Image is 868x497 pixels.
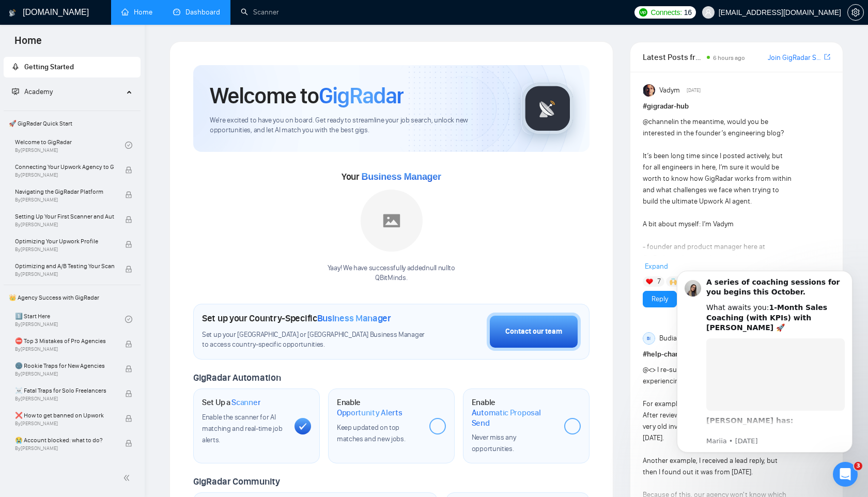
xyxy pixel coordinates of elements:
span: Budianto IP [659,333,695,344]
span: 7 [657,276,661,287]
span: [DATE] [687,86,701,95]
div: Ask a question [10,157,196,185]
span: ❌ How to get banned on Upwork [15,410,114,421]
span: double-left [123,473,133,483]
span: 🚀 GigRadar Quick Start [5,113,139,134]
span: By [PERSON_NAME] [15,271,114,277]
a: Reply [652,293,668,305]
a: setting [847,8,864,17]
a: dashboardDashboard [173,8,220,17]
div: ✅ How To: Connect your agency to [DOMAIN_NAME] [15,220,192,250]
span: By [PERSON_NAME] [15,246,114,253]
span: lock [125,390,132,397]
button: Search for help [15,195,192,215]
p: Hi [EMAIL_ADDRESS][DOMAIN_NAME] 👋 [21,73,186,126]
span: Never miss any opportunities. [472,433,516,453]
span: By [PERSON_NAME] [15,445,114,452]
button: Help [138,322,207,364]
span: lock [125,166,132,174]
span: Optimizing Your Upwork Profile [15,236,114,246]
p: How can we help? [21,126,186,144]
div: 🔠 GigRadar Search Syntax: Query Operators for Optimized Job Searches [15,250,192,279]
a: Join GigRadar Slack Community [768,52,822,64]
iframe: Intercom live chat [833,462,858,487]
img: logo [21,20,37,36]
span: 😭 Account blocked: what to do? [15,435,114,445]
span: export [824,53,830,61]
div: 👑 Laziza AI - Job Pre-Qualification [21,284,173,294]
button: Contact our team [487,313,581,351]
h1: Set up your Country-Specific [202,313,391,324]
h1: # gigradar-hub [643,101,830,112]
span: Home [23,348,46,355]
h1: Enable [472,397,556,428]
span: Latest Posts from the GigRadar Community [643,51,704,64]
span: check-circle [125,316,132,323]
span: Connecting Your Upwork Agency to GigRadar [15,162,114,172]
div: Sardor AI Prompt Library [21,303,173,314]
h1: Enable [337,397,421,417]
div: Contact our team [505,326,562,337]
div: 🔠 GigRadar Search Syntax: Query Operators for Optimized Job Searches [21,254,173,275]
span: lock [125,340,132,348]
span: Keep updated on top matches and new jobs. [337,423,406,443]
span: By [PERSON_NAME] [15,396,114,402]
span: Automatic Proposal Send [472,408,556,428]
span: fund-projection-screen [12,88,19,95]
span: 🌚 Rookie Traps for New Agencies [15,361,114,371]
span: lock [125,191,132,198]
span: Business Manager [317,313,391,324]
span: Expand [645,262,668,271]
span: check-circle [125,142,132,149]
span: 6 hours ago [713,54,745,61]
span: Set up your [GEOGRAPHIC_DATA] or [GEOGRAPHIC_DATA] Business Manager to access country-specific op... [202,330,429,350]
span: Optimizing and A/B Testing Your Scanner for Better Results [15,261,114,271]
span: Scanner [231,397,260,408]
div: in the meantime, would you be interested in the founder’s engineering blog? It’s been long time s... [643,116,793,434]
div: Ask a question [21,165,173,176]
img: upwork-logo.png [639,8,647,17]
span: lock [125,365,132,372]
span: Setting Up Your First Scanner and Auto-Bidder [15,211,114,222]
span: GigRadar Automation [193,372,281,383]
a: searchScanner [241,8,279,17]
button: setting [847,4,864,21]
h1: Set Up a [202,397,260,408]
span: 16 [684,7,692,18]
div: Yaay! We have successfully added null null to [328,263,455,283]
span: Vadym [659,85,680,96]
div: 👑 Laziza AI - Job Pre-Qualification [15,279,192,299]
div: BI [643,333,655,344]
span: rocket [12,63,19,70]
span: ☠️ Fatal Traps for Solo Freelancers [15,385,114,396]
li: Getting Started [4,57,141,77]
span: lock [125,440,132,447]
img: gigradar-logo.png [522,83,574,134]
span: By [PERSON_NAME] [15,222,114,228]
iframe: Intercom notifications message [661,258,868,492]
h1: Welcome to [210,82,404,110]
span: Your [342,171,441,182]
span: Enable the scanner for AI matching and real-time job alerts. [202,413,282,444]
img: Profile image for Iryna [121,17,142,37]
span: 3 [854,462,862,470]
span: Search for help [21,200,84,211]
span: Help [164,348,180,355]
span: By [PERSON_NAME] [15,172,114,178]
img: logo [9,5,16,21]
span: By [PERSON_NAME] [15,346,114,352]
button: Messages [69,322,137,364]
span: Business Manager [361,172,441,182]
span: lock [125,241,132,248]
div: Sardor AI Prompt Library [15,299,192,318]
span: Academy [24,87,53,96]
h1: # help-channel [643,349,830,360]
